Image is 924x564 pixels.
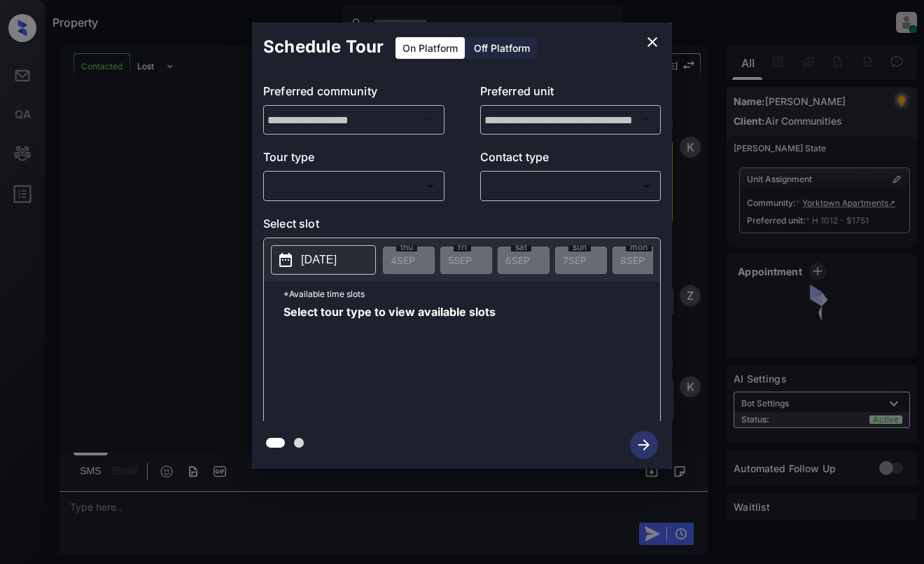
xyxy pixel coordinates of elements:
[263,215,661,238] p: Select slot
[263,149,444,171] p: Tour type
[283,306,496,418] span: Select tour type to view available slots
[480,149,661,171] p: Contact type
[638,28,666,56] button: close
[271,245,376,275] button: [DATE]
[283,282,660,306] p: *Available time slots
[301,252,337,268] p: [DATE]
[395,37,465,59] div: On Platform
[467,37,537,59] div: Off Platform
[480,83,661,105] p: Preferred unit
[252,22,395,71] h2: Schedule Tour
[263,83,444,105] p: Preferred community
